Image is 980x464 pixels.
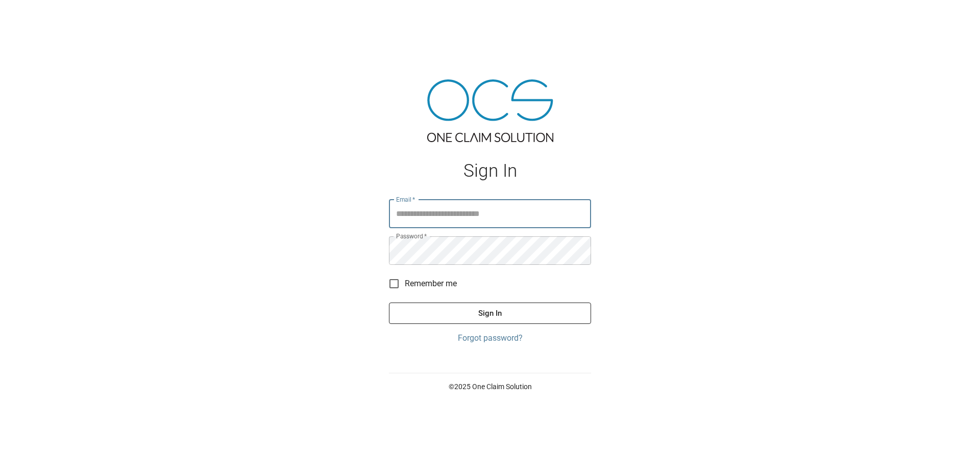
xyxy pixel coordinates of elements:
img: ocs-logo-white-transparent.png [12,6,53,26]
img: ocs-logo-tra.png [427,79,553,142]
label: Password [396,232,427,240]
p: © 2025 One Claim Solution [389,381,591,392]
span: Remember me [405,278,457,290]
a: Forgot password? [389,332,591,344]
button: Sign In [389,303,591,324]
h1: Sign In [389,160,591,181]
label: Email [396,195,415,204]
